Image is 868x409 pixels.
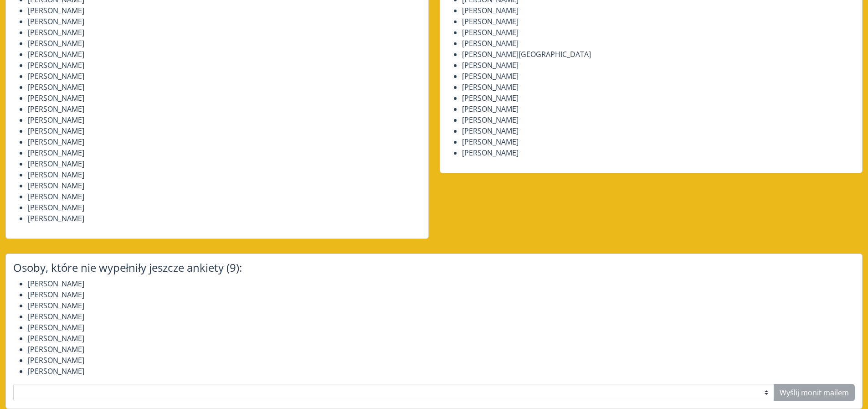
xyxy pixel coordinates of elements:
li: [PERSON_NAME] [28,366,855,377]
li: [PERSON_NAME] [28,27,421,38]
li: [PERSON_NAME] [28,82,421,93]
li: [PERSON_NAME] [28,136,421,147]
li: [PERSON_NAME] [28,191,421,202]
li: [PERSON_NAME] [462,93,855,104]
li: [PERSON_NAME] [28,344,855,355]
li: [PERSON_NAME] [28,333,855,344]
li: [PERSON_NAME] [28,93,421,104]
li: [PERSON_NAME] [28,114,421,125]
li: [PERSON_NAME] [462,136,855,147]
li: [PERSON_NAME] [462,82,855,93]
li: [PERSON_NAME] [28,202,421,213]
li: [PERSON_NAME] [28,278,855,289]
li: [PERSON_NAME] [462,104,855,114]
li: [PERSON_NAME] [28,147,421,158]
li: [PERSON_NAME] [462,71,855,82]
li: [PERSON_NAME] [28,180,421,191]
li: [PERSON_NAME] [28,5,421,16]
li: [PERSON_NAME][GEOGRAPHIC_DATA] [462,49,855,60]
li: [PERSON_NAME] [462,125,855,136]
li: [PERSON_NAME] [28,60,421,71]
li: [PERSON_NAME] [462,60,855,71]
li: [PERSON_NAME] [462,27,855,38]
li: [PERSON_NAME] [28,322,855,333]
h4: Osoby, które nie wypełniły jeszcze ankiety (9): [13,261,855,274]
li: [PERSON_NAME] [28,49,421,60]
li: [PERSON_NAME] [462,16,855,27]
li: [PERSON_NAME] [28,71,421,82]
li: [PERSON_NAME] [462,114,855,125]
li: [PERSON_NAME] [28,38,421,49]
li: [PERSON_NAME] [462,38,855,49]
li: [PERSON_NAME] [28,104,421,114]
li: [PERSON_NAME] [28,158,421,169]
li: [PERSON_NAME] [28,311,855,322]
li: [PERSON_NAME] [462,147,855,158]
li: [PERSON_NAME] [28,125,421,136]
li: [PERSON_NAME] [28,169,421,180]
li: [PERSON_NAME] [28,16,421,27]
li: [PERSON_NAME] [28,355,855,366]
li: [PERSON_NAME] [28,289,855,300]
li: [PERSON_NAME] [28,213,421,224]
li: [PERSON_NAME] [462,5,855,16]
li: [PERSON_NAME] [28,300,855,311]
